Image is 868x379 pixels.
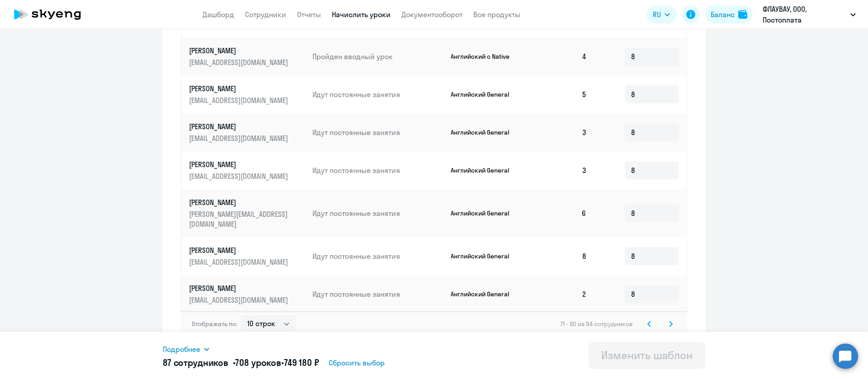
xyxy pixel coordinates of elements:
a: [PERSON_NAME][PERSON_NAME][EMAIL_ADDRESS][DOMAIN_NAME] [189,197,305,229]
a: [PERSON_NAME][EMAIL_ADDRESS][DOMAIN_NAME] [189,122,305,143]
a: Начислить уроки [332,10,391,19]
span: 708 уроков [235,357,281,368]
p: [EMAIL_ADDRESS][DOMAIN_NAME] [189,257,290,267]
p: [PERSON_NAME] [189,84,290,94]
a: Дашборд [203,10,234,19]
p: [PERSON_NAME] [189,283,290,293]
p: [PERSON_NAME] [189,159,290,169]
td: 4 [531,37,594,75]
span: 71 - 80 из 94 сотрудников [560,320,633,328]
span: Подробнее [163,344,200,355]
p: [PERSON_NAME] [189,245,290,255]
p: [EMAIL_ADDRESS][DOMAIN_NAME] [189,57,290,67]
span: 749 180 ₽ [284,357,319,368]
p: Английский General [451,90,519,98]
td: 6 [531,189,594,237]
button: RU [646,5,676,23]
div: Изменить шаблон [601,348,693,362]
p: ФЛАУВАУ, ООО, Постоплата [763,4,847,25]
p: [PERSON_NAME][EMAIL_ADDRESS][DOMAIN_NAME] [189,209,290,229]
p: Идут постоянные занятия [312,89,443,99]
td: 8 [531,237,594,275]
p: Английский General [451,252,519,260]
a: [PERSON_NAME][EMAIL_ADDRESS][DOMAIN_NAME] [189,84,305,105]
p: Идут постоянные занятия [312,165,443,175]
td: 3 [531,113,594,151]
button: Балансbalance [705,5,753,23]
p: [PERSON_NAME] [189,46,290,56]
a: [PERSON_NAME][EMAIL_ADDRESS][DOMAIN_NAME] [189,283,305,305]
p: Английский General [451,166,519,174]
p: Идут постоянные занятия [312,289,443,299]
p: Пройден вводный урок [312,51,443,61]
p: [EMAIL_ADDRESS][DOMAIN_NAME] [189,95,290,105]
a: Все продукты [473,10,520,19]
p: Идут постоянные занятия [312,251,443,261]
p: Английский General [451,209,519,217]
a: Отчеты [297,10,321,19]
p: [EMAIL_ADDRESS][DOMAIN_NAME] [189,171,290,181]
td: 3 [531,151,594,189]
a: [PERSON_NAME][EMAIL_ADDRESS][DOMAIN_NAME] [189,245,305,267]
td: 5 [531,75,594,113]
span: Отображать по: [192,320,237,328]
button: ФЛАУВАУ, ООО, Постоплата [758,4,860,25]
p: [PERSON_NAME] [189,197,290,207]
img: balance [738,10,747,19]
span: Сбросить выбор [329,357,385,368]
p: Идут постоянные занятия [312,127,443,137]
span: RU [653,9,661,20]
p: Идут постоянные занятия [312,208,443,218]
a: Документооборот [401,10,462,19]
a: Сотрудники [245,10,286,19]
h5: 87 сотрудников • • [163,356,319,369]
p: Английский с Native [451,52,519,61]
td: 2 [531,275,594,313]
a: [PERSON_NAME][EMAIL_ADDRESS][DOMAIN_NAME] [189,46,305,67]
p: Английский General [451,128,519,136]
p: [PERSON_NAME] [189,122,290,131]
div: Баланс [711,9,735,20]
p: [EMAIL_ADDRESS][DOMAIN_NAME] [189,295,290,305]
p: Английский General [451,290,519,298]
a: [PERSON_NAME][EMAIL_ADDRESS][DOMAIN_NAME] [189,159,305,181]
button: Изменить шаблон [589,342,705,369]
p: [EMAIL_ADDRESS][DOMAIN_NAME] [189,133,290,143]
